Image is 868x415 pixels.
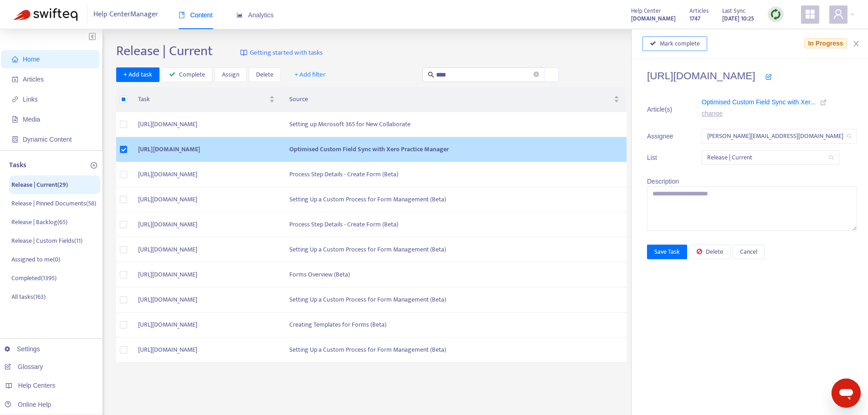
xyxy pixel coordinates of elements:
[93,6,158,23] span: Help Center Manager
[23,96,38,103] span: Links
[179,12,185,18] span: book
[850,40,863,48] button: Close
[179,11,213,19] span: Content
[9,160,26,171] p: Tasks
[833,9,844,20] span: user
[647,153,679,163] span: List
[12,116,18,123] span: file-image
[131,187,282,212] td: [URL][DOMAIN_NAME]
[116,67,159,82] button: + Add task
[534,72,539,77] span: close-circle
[11,180,68,190] p: Release | Current ( 29 )
[294,69,326,80] span: + Add filter
[14,8,77,21] img: Swifteq
[282,262,627,287] td: Forms Overview (Beta)
[282,187,627,212] td: Setting Up a Custom Process for Form Management (Beta)
[631,13,676,24] a: [DOMAIN_NAME]
[647,131,679,141] span: Assignee
[740,247,757,257] span: Cancel
[282,313,627,338] td: Creating Templates for Forms (Beta)
[722,14,754,24] strong: [DATE] 10:25
[91,162,97,169] span: plus-circle
[647,178,679,185] span: Description
[282,112,627,137] td: Setting up Microsoft 365 for New Collaborate
[689,245,730,259] button: Delete
[631,6,661,16] span: Help Center
[11,273,56,283] p: Completed ( 1395 )
[131,237,282,262] td: [URL][DOMAIN_NAME]
[236,11,274,19] span: Analytics
[282,162,627,187] td: Process Step Details - Create Form (Beta)
[654,247,680,257] span: Save Task
[256,70,273,80] span: Delete
[642,36,707,51] button: Mark complete
[722,6,745,16] span: Last Sync
[11,217,67,227] p: Release | Backlog ( 65 )
[249,67,281,82] button: Delete
[236,12,243,18] span: area-chart
[116,43,213,59] h2: Release | Current
[162,67,212,82] button: Complete
[5,401,51,408] a: Online Help
[804,38,847,48] span: In Progress
[428,72,434,78] span: search
[733,245,765,259] button: Cancel
[240,49,247,56] img: image-link
[282,137,627,162] td: Optimised Custom Field Sync with Xero Practice Manager
[707,129,852,143] span: kelly.sofia@fyi.app
[12,96,18,102] span: link
[647,245,687,259] button: Save Task
[11,292,46,302] p: All tasks ( 163 )
[805,9,816,20] span: appstore
[179,70,205,80] span: Complete
[282,338,627,363] td: Setting Up a Custom Process for Form Management (Beta)
[5,345,40,353] a: Settings
[131,162,282,187] td: [URL][DOMAIN_NAME]
[847,133,852,139] span: search
[18,382,56,389] span: Help Centers
[222,70,239,80] span: Assign
[702,98,816,106] span: Optimised Custom Field Sync with Xer...
[853,40,860,47] span: close
[647,70,857,82] h4: [URL][DOMAIN_NAME]
[12,136,18,143] span: container
[282,212,627,237] td: Process Step Details - Create Form (Beta)
[689,6,709,16] span: Articles
[707,151,834,164] span: Release | Current
[5,363,43,370] a: Glossary
[660,39,700,49] span: Mark complete
[131,137,282,162] td: [URL][DOMAIN_NAME]
[131,87,282,112] th: Task
[131,338,282,363] td: [URL][DOMAIN_NAME]
[706,247,723,257] span: Delete
[11,236,82,246] p: Release | Custom Fields ( 11 )
[832,379,861,408] iframe: Button to launch messaging window
[131,287,282,313] td: [URL][DOMAIN_NAME]
[689,14,700,24] strong: 1747
[647,104,679,114] span: Article(s)
[23,116,40,123] span: Media
[131,112,282,137] td: [URL][DOMAIN_NAME]
[534,70,539,79] span: close-circle
[138,94,267,104] span: Task
[12,56,18,62] span: home
[123,70,152,80] span: + Add task
[240,43,323,63] a: Getting started with tasks
[215,67,247,82] button: Assign
[12,76,18,82] span: account-book
[289,94,612,104] span: Source
[829,155,834,160] span: search
[11,199,96,208] p: Release | Pinned Documents ( 58 )
[770,9,781,20] img: sync.dc5367851b00ba804db3.png
[23,56,40,63] span: Home
[250,48,323,58] span: Getting started with tasks
[131,212,282,237] td: [URL][DOMAIN_NAME]
[282,87,627,112] th: Source
[23,76,44,83] span: Articles
[288,67,333,82] button: + Add filter
[282,287,627,313] td: Setting Up a Custom Process for Form Management (Beta)
[702,110,723,117] a: change
[11,255,60,264] p: Assigned to me ( 0 )
[131,262,282,287] td: [URL][DOMAIN_NAME]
